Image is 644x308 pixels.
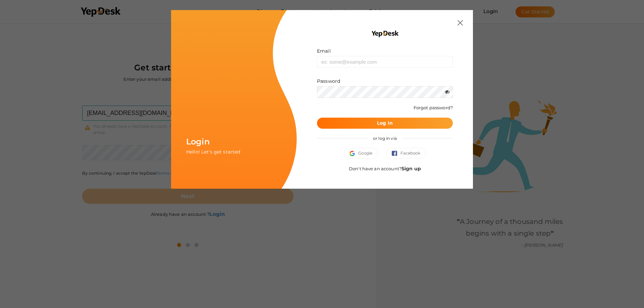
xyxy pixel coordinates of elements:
span: Don't have an account? [349,166,421,171]
a: Forgot password? [414,105,453,110]
span: Login [186,137,210,146]
input: ex: some@example.com [317,56,453,68]
img: YEP_black_cropped.png [371,30,399,38]
label: Password [317,78,340,84]
button: Facebook [386,148,426,159]
label: Email [317,48,331,54]
img: close.svg [458,20,463,25]
span: Google [350,150,372,157]
span: or log in via [368,131,402,146]
img: google.svg [350,151,358,156]
span: Hello! Let's get started [186,149,240,155]
button: Log In [317,118,453,129]
b: Log In [377,120,393,126]
button: Google [344,148,378,159]
img: facebook.svg [392,151,400,156]
span: Facebook [392,150,420,157]
a: Sign up [401,166,421,172]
